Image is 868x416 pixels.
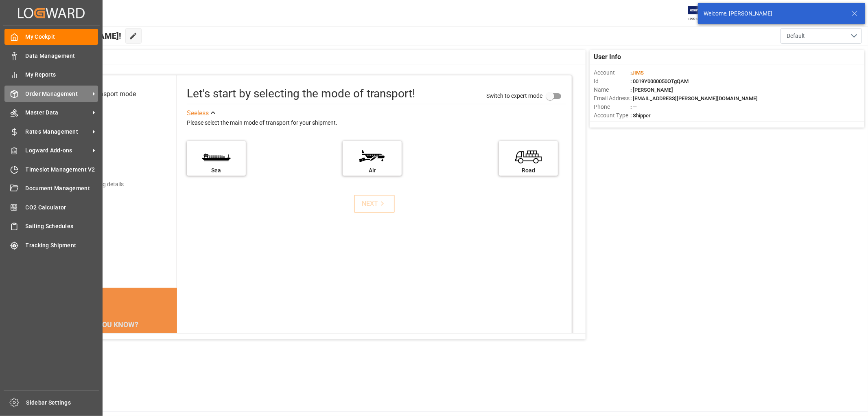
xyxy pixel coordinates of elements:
[166,333,177,392] button: next slide / item
[4,29,98,45] a: My Cockpit
[594,86,630,94] span: Name
[26,203,98,212] span: CO2 Calculator
[630,95,758,101] span: : [EMAIL_ADDRESS][PERSON_NAME][DOMAIN_NAME]
[26,128,90,136] span: Rates Management
[781,28,862,44] button: open menu
[4,180,98,196] a: Document Management
[594,103,630,111] span: Phone
[187,118,566,128] div: Please select the main mode of transport for your shipment.
[503,166,554,175] div: Road
[26,398,99,407] span: Sidebar Settings
[594,94,630,103] span: Email Address
[630,87,673,93] span: : [PERSON_NAME]
[4,67,98,83] a: My Reports
[354,195,395,213] button: NEXT
[26,90,90,98] span: Order Management
[73,89,136,99] div: Select transport mode
[630,104,637,110] span: : —
[26,108,90,117] span: Master Data
[787,32,805,40] span: Default
[4,199,98,215] a: CO2 Calculator
[486,92,542,99] span: Switch to expert mode
[191,166,242,175] div: Sea
[26,70,98,79] span: My Reports
[26,184,98,193] span: Document Management
[704,9,844,18] div: Welcome, [PERSON_NAME]
[632,70,644,76] span: JIMS
[187,85,415,102] div: Let's start by selecting the mode of transport!
[362,199,387,209] div: NEXT
[594,68,630,77] span: Account
[594,111,630,120] span: Account Type
[347,166,398,175] div: Air
[4,161,98,177] a: Timeslot Management V2
[55,333,167,382] div: The energy needed to power one large container ship across the ocean in a single day is the same ...
[34,28,121,44] span: Hello [PERSON_NAME]!
[187,108,209,118] div: See less
[46,316,177,333] div: DID YOU KNOW?
[688,6,716,20] img: Exertis%20JAM%20-%20Email%20Logo.jpg_1722504956.jpg
[26,52,98,60] span: Data Management
[26,146,90,155] span: Logward Add-ons
[630,70,644,76] span: :
[26,165,98,174] span: Timeslot Management V2
[4,48,98,64] a: Data Management
[26,222,98,231] span: Sailing Schedules
[26,241,98,250] span: Tracking Shipment
[594,77,630,86] span: Id
[630,112,651,119] span: : Shipper
[4,237,98,253] a: Tracking Shipment
[26,33,98,41] span: My Cockpit
[594,52,621,62] span: User Info
[630,78,689,84] span: : 0019Y0000050OTgQAM
[4,218,98,234] a: Sailing Schedules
